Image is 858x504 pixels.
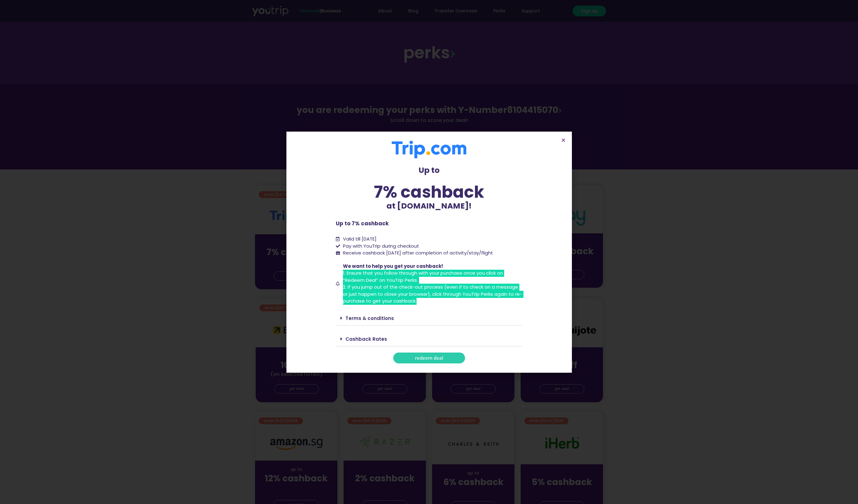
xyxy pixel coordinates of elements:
div: Terms & conditions [336,311,522,326]
span: Pay with YouTrip during checkout [341,243,419,250]
span: 1. Ensure that you follow through with your purchase once you click on “Redeem Deal” on YouTrip P... [343,270,503,283]
span: Valid till [DATE] [343,236,377,242]
span: We want to help you get your cashback! [343,263,443,269]
a: Terms & conditions [345,315,394,322]
a: Close [561,138,566,142]
p: Up to [336,164,522,176]
a: redeem deal [393,353,465,363]
b: Up to 7% cashback [336,220,389,227]
a: Cashback Rates [345,336,387,342]
p: at [DOMAIN_NAME]! [336,200,522,212]
span: redeem deal [415,356,443,360]
span: Receive cashback [DATE] after completion of activity/stay/flight [343,250,493,256]
span: 2. If you jump out of the check-out process (even if to check on a message or just happen to clos... [343,284,522,304]
div: 7% cashback [336,184,522,200]
div: Cashback Rates [336,332,522,346]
